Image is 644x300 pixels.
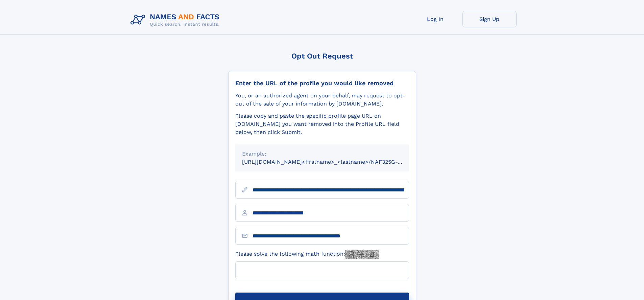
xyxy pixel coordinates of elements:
div: Please copy and paste the specific profile page URL on [DOMAIN_NAME] you want removed into the Pr... [235,112,409,136]
a: Sign Up [462,11,517,27]
div: Opt Out Request [228,52,416,60]
div: You, or an authorized agent on your behalf, may request to opt-out of the sale of your informatio... [235,92,409,108]
div: Enter the URL of the profile you would like removed [235,79,409,87]
div: Example: [242,150,402,158]
img: Logo Names and Facts [128,11,225,29]
small: [URL][DOMAIN_NAME]<firstname>_<lastname>/NAF325G-xxxxxxxx [242,159,422,165]
a: Log In [408,11,462,27]
label: Please solve the following math function: [235,250,379,259]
